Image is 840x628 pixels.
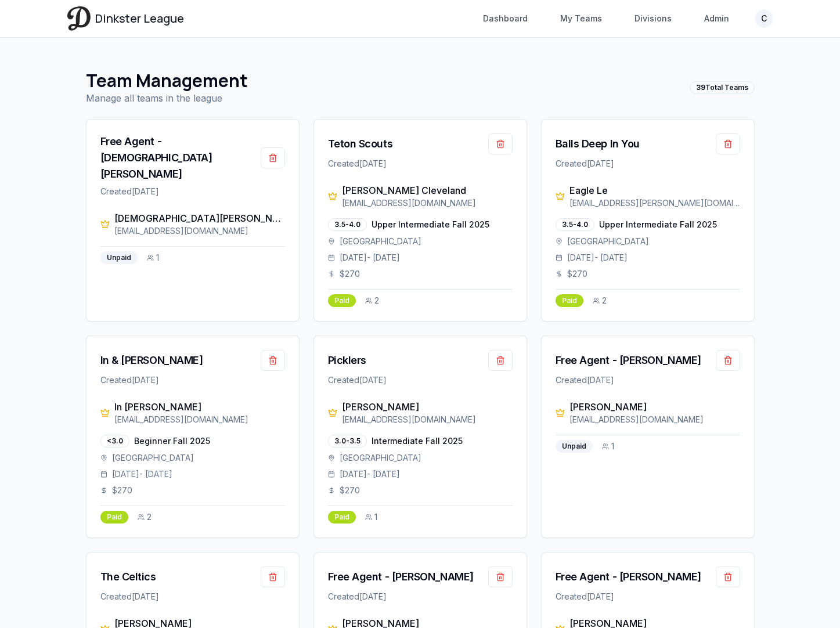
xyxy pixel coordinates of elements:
div: Created [DATE] [100,186,285,197]
div: Paid [100,511,128,524]
p: Manage all teams in the league [86,91,248,105]
a: My Teams [553,8,609,29]
div: Created [DATE] [328,158,513,169]
span: [DATE] - [DATE] [340,468,400,480]
span: [DATE] - [DATE] [340,252,400,264]
a: Free Agent - [PERSON_NAME] [556,352,701,369]
div: 2 [365,295,379,306]
div: Created [DATE] [328,374,513,386]
div: [EMAIL_ADDRESS][DOMAIN_NAME] [342,414,513,425]
img: Dinkster [67,6,91,30]
div: 3.5-4.0 [556,218,594,231]
div: $ 270 [328,268,513,280]
a: In & [PERSON_NAME] [100,352,203,369]
div: Created [DATE] [100,591,285,602]
div: 1 [147,252,159,264]
div: Created [DATE] [328,591,513,602]
div: Created [DATE] [100,374,285,386]
a: Admin [697,8,736,29]
div: 1 [602,441,614,452]
div: Created [DATE] [556,374,740,386]
div: Paid [556,294,583,307]
div: In [PERSON_NAME] [114,400,285,414]
span: [DATE] - [DATE] [567,252,628,264]
div: $ 270 [328,485,513,496]
a: Dashboard [476,8,535,29]
div: 39 Total Teams [690,81,755,94]
a: Free Agent - [PERSON_NAME] [328,569,474,585]
a: Teton Scouts [328,136,393,152]
span: [GEOGRAPHIC_DATA] [112,452,194,464]
div: <3.0 [100,435,129,447]
div: 2 [138,511,152,523]
div: Eagle Le [569,183,740,197]
div: 3.0-3.5 [328,435,367,447]
div: [EMAIL_ADDRESS][DOMAIN_NAME] [114,414,285,425]
div: [DEMOGRAPHIC_DATA][PERSON_NAME] [114,211,285,225]
div: [PERSON_NAME] [342,400,513,414]
a: Balls Deep In You [556,136,640,152]
div: Paid [328,511,356,524]
div: $ 270 [100,485,285,496]
span: [GEOGRAPHIC_DATA] [340,452,421,464]
div: Created [DATE] [556,591,740,602]
div: Unpaid [100,251,138,264]
span: [DATE] - [DATE] [112,468,172,480]
div: Unpaid [556,440,593,453]
div: Created [DATE] [556,158,740,169]
div: [EMAIL_ADDRESS][DOMAIN_NAME] [114,225,285,237]
span: [GEOGRAPHIC_DATA] [340,236,421,247]
a: Free Agent - [PERSON_NAME] [556,569,701,585]
div: $ 270 [556,268,740,280]
div: [EMAIL_ADDRESS][PERSON_NAME][DOMAIN_NAME] [569,197,740,209]
div: 1 [365,511,377,523]
div: 2 [593,295,607,306]
span: Upper Intermediate Fall 2025 [372,219,489,230]
iframe: chat widget [785,576,823,611]
a: Dinkster League [67,6,184,30]
div: 3.5-4.0 [328,218,367,231]
span: Dinkster League [95,10,184,27]
span: Upper Intermediate Fall 2025 [599,219,717,230]
div: [PERSON_NAME] [569,400,740,414]
a: Picklers [328,352,366,369]
button: C [755,9,773,28]
span: Intermediate Fall 2025 [372,435,463,447]
div: [PERSON_NAME] Cleveland [342,183,513,197]
h1: Team Management [86,70,248,91]
a: Free Agent - [DEMOGRAPHIC_DATA][PERSON_NAME] [100,133,261,182]
div: [EMAIL_ADDRESS][DOMAIN_NAME] [342,197,513,209]
span: [GEOGRAPHIC_DATA] [567,236,649,247]
a: Divisions [628,8,679,29]
a: The Celtics [100,569,156,585]
span: Beginner Fall 2025 [134,435,210,447]
div: Paid [328,294,356,307]
div: [EMAIL_ADDRESS][DOMAIN_NAME] [569,414,740,425]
